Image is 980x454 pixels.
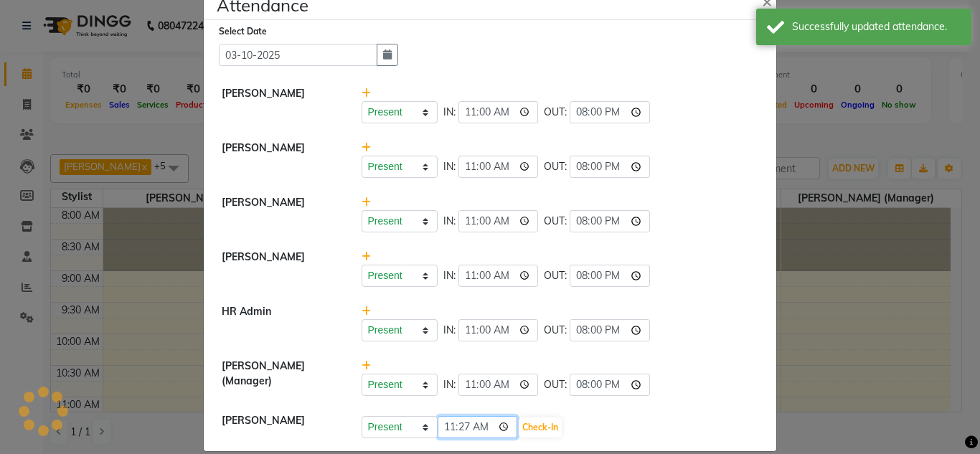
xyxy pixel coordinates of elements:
[544,214,567,229] span: OUT:
[443,159,456,174] span: IN:
[443,323,456,338] span: IN:
[544,159,567,174] span: OUT:
[792,19,961,34] div: Successfully updated attendance.
[544,377,567,392] span: OUT:
[519,417,562,438] button: Check-In
[443,268,456,283] span: IN:
[443,377,456,392] span: IN:
[219,44,377,66] input: Select date
[211,413,351,439] div: [PERSON_NAME]
[443,105,456,120] span: IN:
[211,195,351,232] div: [PERSON_NAME]
[544,268,567,283] span: OUT:
[544,323,567,338] span: OUT:
[219,25,267,38] label: Select Date
[211,250,351,287] div: [PERSON_NAME]
[211,359,351,396] div: [PERSON_NAME] (Manager)
[544,105,567,120] span: OUT:
[211,86,351,123] div: [PERSON_NAME]
[211,304,351,341] div: HR Admin
[211,141,351,178] div: [PERSON_NAME]
[443,214,456,229] span: IN:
